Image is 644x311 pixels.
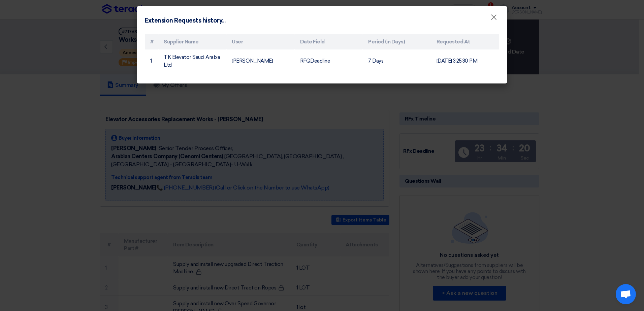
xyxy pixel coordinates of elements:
[226,49,294,73] td: [PERSON_NAME]
[145,49,158,73] td: 1
[616,284,636,304] div: Open chat
[485,11,503,24] button: Close
[145,16,225,25] h4: Extension Requests history...
[145,34,158,50] th: #
[226,34,294,50] th: User
[158,49,226,73] td: TK Elevator Saudi Arabia Ltd
[431,49,499,73] td: [DATE] 3:25:30 PM
[158,34,226,50] th: Supplier Name
[363,49,431,73] td: 7 Days
[490,12,497,26] span: ×
[431,34,499,50] th: Requested At
[295,49,363,73] td: RFQDeadline
[295,34,363,50] th: Date Field
[363,34,431,50] th: Period (in Days)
